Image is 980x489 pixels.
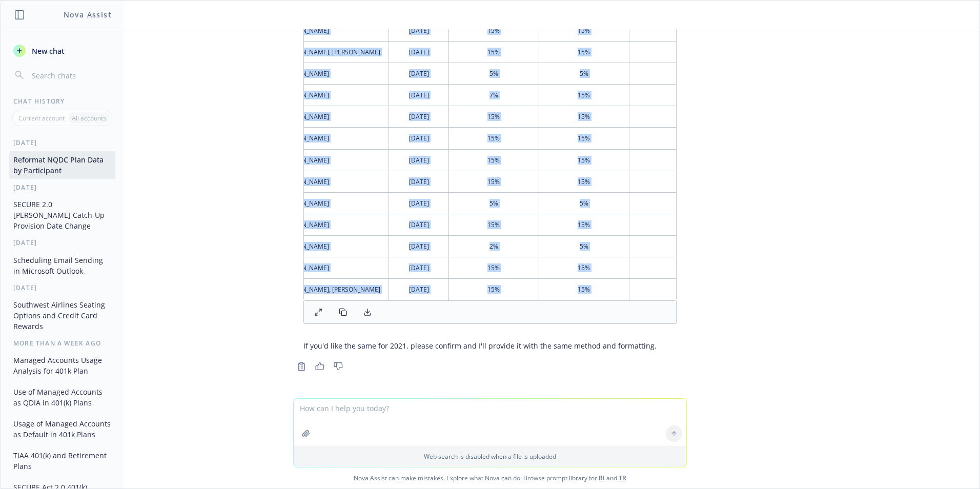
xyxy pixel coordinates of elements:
[449,149,539,171] td: 15%
[619,474,626,482] a: TR
[1,97,124,106] div: Chat History
[629,236,748,257] td: Yes
[389,19,449,41] td: [DATE]
[629,214,748,235] td: Yes
[629,257,748,279] td: Yes
[539,128,629,149] td: 15%
[389,149,449,171] td: [DATE]
[449,279,539,300] td: 15%
[9,252,115,279] button: Scheduling Email Sending in Microsoft Outlook
[389,192,449,214] td: [DATE]
[9,151,115,179] button: Reformat NQDC Plan Data by Participant
[629,128,748,149] td: Yes
[539,279,629,300] td: 15%
[273,171,389,192] td: [PERSON_NAME]
[9,196,115,234] button: SECURE 2.0 [PERSON_NAME] Catch-Up Provision Date Change
[30,46,65,56] span: New chat
[539,41,629,63] td: 15%
[273,257,389,279] td: [PERSON_NAME]
[389,41,449,63] td: [DATE]
[389,85,449,106] td: [DATE]
[273,85,389,106] td: [PERSON_NAME]
[273,149,389,171] td: [PERSON_NAME]
[1,183,124,192] div: [DATE]
[273,41,389,63] td: [PERSON_NAME], [PERSON_NAME]
[629,192,748,214] td: Yes
[389,236,449,257] td: [DATE]
[273,214,389,235] td: [PERSON_NAME]
[629,171,748,192] td: Yes
[539,85,629,106] td: 15%
[449,171,539,192] td: 15%
[303,340,677,351] p: If you'd like the same for 2021, please confirm and I'll provide it with the same method and form...
[539,63,629,84] td: 5%
[629,19,748,41] td: Yes
[539,192,629,214] td: 5%
[599,474,605,482] a: BI
[449,257,539,279] td: 15%
[449,85,539,106] td: 7%
[539,171,629,192] td: 15%
[629,149,748,171] td: Yes
[273,236,389,257] td: [PERSON_NAME]
[389,128,449,149] td: [DATE]
[273,128,389,149] td: [PERSON_NAME]
[629,279,748,300] td: Yes
[300,452,680,461] p: Web search is disabled when a file is uploaded
[629,41,748,63] td: Yes
[449,106,539,128] td: 15%
[629,106,748,128] td: Yes
[539,236,629,257] td: 5%
[449,236,539,257] td: 2%
[1,238,124,247] div: [DATE]
[9,383,115,411] button: Use of Managed Accounts as QDIA in 401(k) Plans
[9,352,115,379] button: Managed Accounts Usage Analysis for 401k Plan
[449,192,539,214] td: 5%
[539,149,629,171] td: 15%
[30,68,111,83] input: Search chats
[389,171,449,192] td: [DATE]
[273,192,389,214] td: [PERSON_NAME]
[539,214,629,235] td: 15%
[389,214,449,235] td: [DATE]
[539,19,629,41] td: 15%
[389,106,449,128] td: [DATE]
[64,9,112,20] h1: Nova Assist
[629,63,748,84] td: Yes
[1,339,124,348] div: More than a week ago
[18,114,65,123] p: Current account
[449,41,539,63] td: 15%
[539,106,629,128] td: 15%
[330,359,346,374] button: Thumbs down
[389,279,449,300] td: [DATE]
[539,257,629,279] td: 15%
[1,283,124,292] div: [DATE]
[273,63,389,84] td: [PERSON_NAME]
[389,257,449,279] td: [DATE]
[449,214,539,235] td: 15%
[273,106,389,128] td: [PERSON_NAME]
[273,279,389,300] td: [PERSON_NAME], [PERSON_NAME]
[72,114,106,123] p: All accounts
[389,63,449,84] td: [DATE]
[9,296,115,335] button: Southwest Airlines Seating Options and Credit Card Rewards
[449,63,539,84] td: 5%
[5,467,975,488] span: Nova Assist can make mistakes. Explore what Nova can do: Browse prompt library for and
[449,128,539,149] td: 15%
[9,42,115,60] button: New chat
[273,19,389,41] td: [PERSON_NAME]
[629,85,748,106] td: Yes
[9,447,115,475] button: TIAA 401(k) and Retirement Plans
[297,362,306,371] svg: Copy to clipboard
[1,138,124,147] div: [DATE]
[449,19,539,41] td: 15%
[9,415,115,443] button: Usage of Managed Accounts as Default in 401k Plans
